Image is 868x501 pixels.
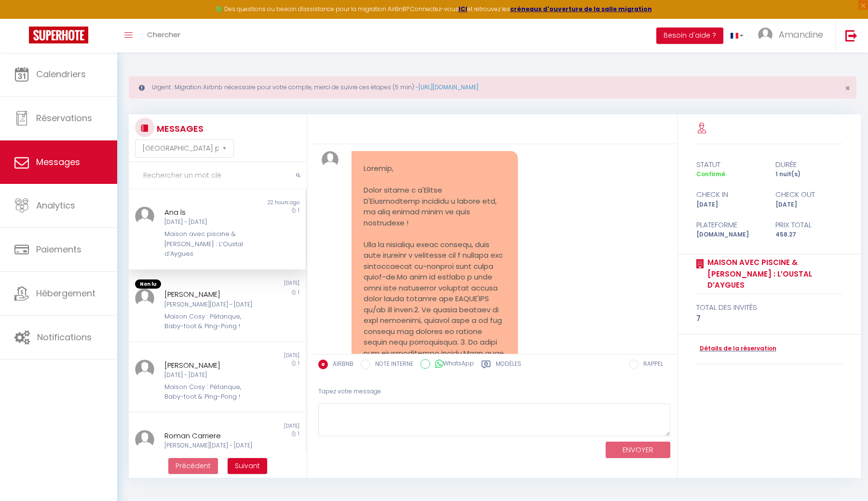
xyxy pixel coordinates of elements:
[164,430,255,442] div: Roman Carriere
[164,218,255,227] div: [DATE] - [DATE]
[845,84,850,93] button: Close
[298,430,299,437] span: 1
[779,28,823,41] span: Amandine
[690,159,769,170] div: statut
[135,289,154,308] img: ...
[696,313,843,324] div: 7
[217,199,305,207] div: 22 hours ago
[164,289,255,300] div: [PERSON_NAME]
[696,170,725,178] span: Confirmé
[298,360,299,367] span: 1
[228,458,267,474] button: Next
[696,344,776,353] a: Détails de la réservation
[36,243,81,255] span: Paiements
[656,28,723,44] button: Besoin d'aide ?
[217,279,305,289] div: [DATE]
[690,230,769,239] div: [DOMAIN_NAME]
[328,360,353,370] label: AIRBNB
[769,170,849,179] div: 1 nuit(s)
[751,19,835,53] a: ... Amandine
[769,230,849,239] div: 458.27
[235,461,260,471] span: Suivant
[845,29,857,42] img: logout
[135,360,154,379] img: ...
[36,112,92,124] span: Réservations
[154,118,203,139] h3: MESSAGES
[36,68,86,80] span: Calendriers
[217,422,305,430] div: [DATE]
[36,199,75,211] span: Analytics
[135,279,161,289] span: Non lu
[769,159,849,170] div: durée
[496,360,521,372] label: Modèles
[845,82,850,94] span: ×
[690,189,769,200] div: check in
[36,287,95,299] span: Hébergement
[164,207,255,218] div: Ana Ïs
[168,458,218,474] button: Previous
[769,189,849,200] div: check out
[459,5,467,13] a: ICI
[164,453,255,482] div: Maison avec piscine & [PERSON_NAME] : L’Oustal d’Aygues
[164,371,255,380] div: [DATE] - [DATE]
[769,200,849,209] div: [DATE]
[322,151,339,168] img: ...
[318,380,671,404] div: Tapez votre message
[704,257,843,291] a: Maison avec piscine & [PERSON_NAME] : L’Oustal d’Aygues
[510,5,652,13] a: créneaux d'ouverture de la salle migration
[419,83,478,91] a: [URL][DOMAIN_NAME]
[147,29,180,40] span: Chercher
[36,156,80,168] span: Messages
[769,219,849,231] div: Prix total
[164,382,255,402] div: Maison Cosy : Pétanque, Baby-foot & Ping-Pong !
[638,360,663,370] label: RAPPEL
[370,360,413,370] label: NOTE INTERNE
[8,4,37,33] button: Ouvrir le widget de chat LiveChat
[164,441,255,450] div: [PERSON_NAME][DATE] - [DATE]
[164,312,255,332] div: Maison Cosy : Pétanque, Baby-foot & Ping-Pong !
[129,162,307,189] input: Rechercher un mot clé
[298,207,299,214] span: 1
[430,359,474,370] label: WhatsApp
[606,442,670,459] button: ENVOYER
[176,461,211,471] span: Précédent
[164,229,255,259] div: Maison avec piscine & [PERSON_NAME] : L’Oustal d’Aygues
[690,200,769,209] div: [DATE]
[217,352,305,360] div: [DATE]
[758,28,773,42] img: ...
[135,430,154,449] img: ...
[135,207,154,226] img: ...
[140,19,188,53] a: Chercher
[298,289,299,296] span: 1
[37,331,92,343] span: Notifications
[129,76,856,98] div: Urgent : Migration Airbnb nécessaire pour votre compte, merci de suivre ces étapes (5 min) -
[164,360,255,371] div: [PERSON_NAME]
[164,300,255,309] div: [PERSON_NAME][DATE] - [DATE]
[696,302,843,313] div: total des invités
[29,27,88,43] img: Super Booking
[690,219,769,231] div: Plateforme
